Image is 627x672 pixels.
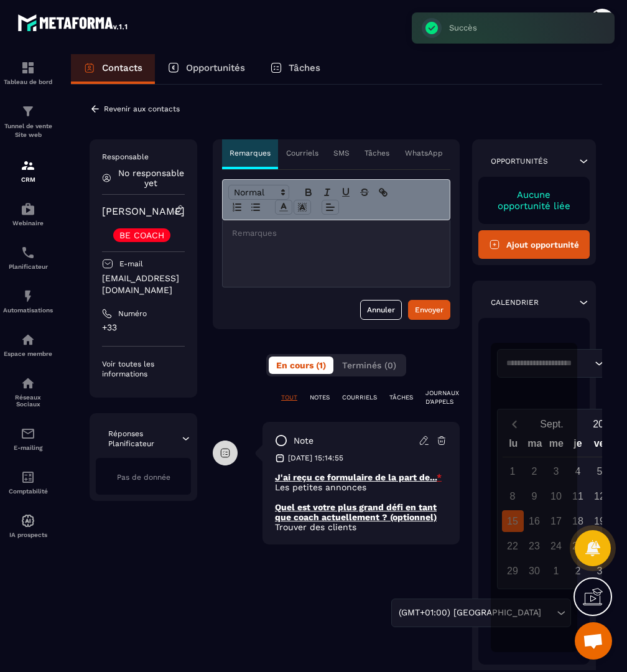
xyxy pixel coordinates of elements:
[21,158,35,173] img: formation
[21,104,35,119] img: formation
[588,435,610,457] div: ve
[102,152,185,162] p: Responsable
[21,60,35,75] img: formation
[275,482,447,492] p: Les petites annonces
[478,230,590,259] button: Ajout opportunité
[3,394,53,408] p: Réseaux Sociaux
[281,393,297,402] p: TOUT
[365,148,389,158] p: Tâches
[275,472,437,482] u: J'ai reçu ce formulaire de la part de...
[3,366,53,417] a: social-networksocial-networkRéseaux Sociaux
[21,426,35,441] img: email
[3,236,53,279] a: schedulerschedulerPlanificateur
[275,502,437,522] u: Quel est votre plus grand défi en tant que coach actuellement ? (optionnel)
[269,357,333,374] button: En cours (1)
[491,189,577,212] p: Aucune opportunité liée
[3,350,53,357] p: Espace membre
[575,622,612,660] div: Ouvrir le chat
[567,460,589,482] div: 4
[3,444,53,451] p: E-mailing
[102,359,185,379] p: Voir toutes les informations
[389,393,413,402] p: TÂCHES
[104,105,180,113] p: Revenir aux contacts
[567,510,589,532] div: 18
[258,54,333,84] a: Tâches
[21,376,35,391] img: social-network
[3,95,53,149] a: formationformationTunnel de vente Site web
[288,453,343,463] p: [DATE] 15:14:55
[3,192,53,236] a: automationsautomationsWebinaire
[491,297,539,307] p: Calendrier
[3,488,53,495] p: Comptabilité
[71,54,155,84] a: Contacts
[567,485,589,507] div: 11
[425,389,459,406] p: JOURNAUX D'APPELS
[589,460,611,482] div: 5
[3,263,53,270] p: Planificateur
[102,322,185,334] p: +33
[405,148,443,158] p: WhatsApp
[289,62,320,73] p: Tâches
[3,220,53,226] p: Webinaire
[294,435,313,447] p: note
[589,485,611,507] div: 12
[155,54,258,84] a: Opportunités
[119,231,164,240] p: BE COACH
[21,289,35,304] img: automations
[3,460,53,504] a: accountantaccountantComptabilité
[3,323,53,366] a: automationsautomationsEspace membre
[491,156,548,166] p: Opportunités
[3,417,53,460] a: emailemailE-mailing
[186,62,245,73] p: Opportunités
[102,205,185,217] a: [PERSON_NAME]
[3,279,53,323] a: automationsautomationsAutomatisations
[408,300,450,320] button: Envoyer
[3,122,53,139] p: Tunnel de vente Site web
[21,202,35,217] img: automations
[21,332,35,347] img: automations
[275,522,447,532] p: Trouver des clients
[3,51,53,95] a: formationformationTableau de bord
[567,435,589,457] div: je
[21,245,35,260] img: scheduler
[3,78,53,85] p: Tableau de bord
[360,300,402,320] button: Annuler
[589,510,611,532] div: 19
[3,176,53,183] p: CRM
[335,357,404,374] button: Terminés (0)
[415,304,444,316] div: Envoyer
[230,148,271,158] p: Remarques
[117,473,170,482] span: Pas de donnée
[118,168,185,188] p: No responsable yet
[276,360,326,370] span: En cours (1)
[342,393,377,402] p: COURRIELS
[108,429,180,449] p: Réponses Planificateur
[286,148,318,158] p: Courriels
[21,513,35,528] img: automations
[396,606,544,620] span: (GMT+01:00) [GEOGRAPHIC_DATA]
[21,470,35,485] img: accountant
[391,599,571,627] div: Search for option
[333,148,350,158] p: SMS
[342,360,396,370] span: Terminés (0)
[17,11,129,34] img: logo
[102,62,142,73] p: Contacts
[310,393,330,402] p: NOTES
[102,273,185,296] p: [EMAIL_ADDRESS][DOMAIN_NAME]
[3,307,53,314] p: Automatisations
[118,309,147,319] p: Numéro
[3,531,53,538] p: IA prospects
[119,259,143,269] p: E-mail
[3,149,53,192] a: formationformationCRM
